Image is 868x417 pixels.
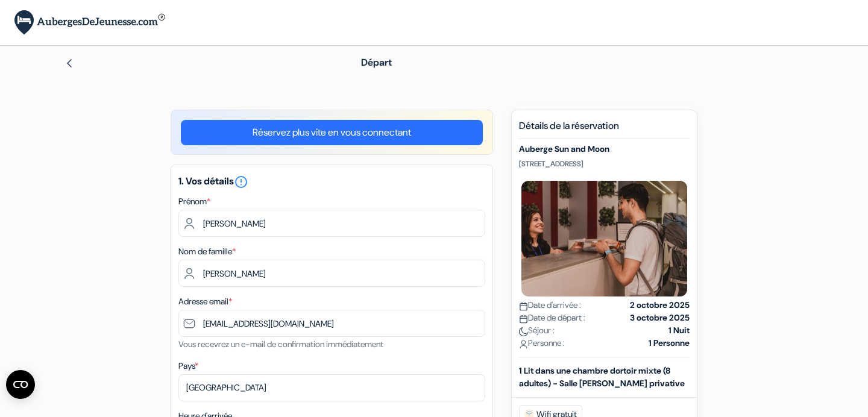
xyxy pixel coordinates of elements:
[361,56,392,69] span: Départ
[519,312,585,324] span: Date de départ :
[178,245,236,258] label: Nom de famille
[519,120,690,139] h5: Détails de la réservation
[178,210,485,237] input: Entrez votre prénom
[178,339,383,350] small: Vous recevrez un e-mail de confirmation immédiatement
[519,340,528,349] img: user_icon.svg
[178,260,485,287] input: Entrer le nom de famille
[519,315,528,324] img: calendar.svg
[234,175,248,187] a: error_outline
[519,324,555,337] span: Séjour :
[649,337,690,350] strong: 1 Personne
[14,10,165,35] img: AubergesDeJeunesse.com
[519,144,690,154] h5: Auberge Sun and Moon
[178,175,485,189] h5: 1. Vos détails
[178,195,210,208] label: Prénom
[519,337,565,350] span: Personne :
[181,120,483,145] a: Réservez plus vite en vous connectant
[234,175,248,189] i: error_outline
[64,58,74,68] img: left_arrow.svg
[630,312,690,324] strong: 3 octobre 2025
[668,324,690,337] strong: 1 Nuit
[519,302,528,311] img: calendar.svg
[519,159,690,169] p: [STREET_ADDRESS]
[178,360,198,372] label: Pays
[519,299,581,312] span: Date d'arrivée :
[630,299,690,312] strong: 2 octobre 2025
[519,327,528,336] img: moon.svg
[6,370,35,399] button: Ouvrir le widget CMP
[519,365,685,389] b: 1 Lit dans une chambre dortoir mixte (8 adultes) - Salle [PERSON_NAME] privative
[178,295,232,308] label: Adresse email
[178,310,485,337] input: Entrer adresse e-mail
